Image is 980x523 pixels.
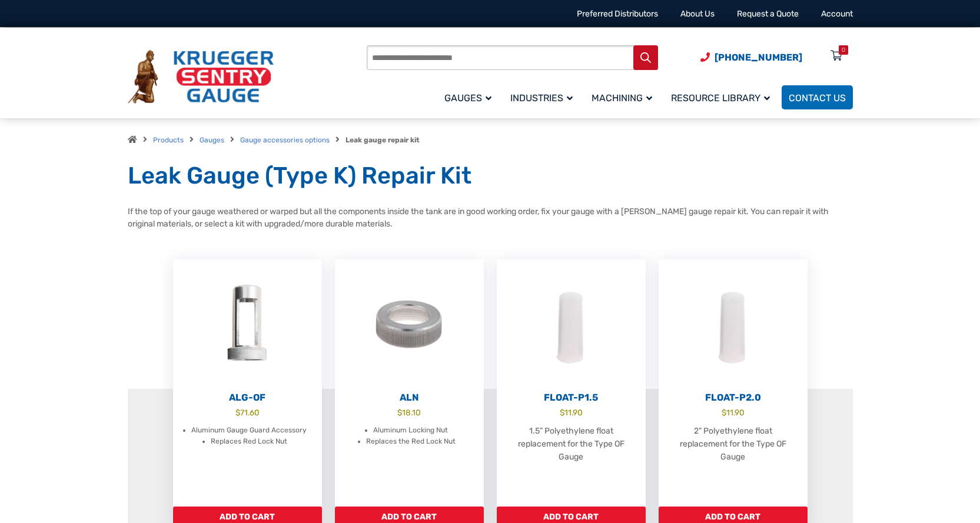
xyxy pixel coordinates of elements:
h1: Leak Gauge (Type K) Repair Kit [128,161,853,191]
h2: ALN [335,392,484,404]
h2: ALG-OF [173,392,322,404]
bdi: 18.10 [397,408,421,417]
li: Replaces the Red Lock Nut [366,436,456,448]
bdi: 71.60 [235,408,260,417]
img: ALN [335,259,484,389]
span: $ [722,408,726,417]
li: Aluminum Gauge Guard Accessory [191,425,307,437]
a: Products [153,136,184,144]
a: About Us [680,9,715,19]
a: Phone Number (920) 434-8860 [700,50,802,65]
span: Resource Library [671,92,770,104]
a: Gauges [200,136,224,144]
bdi: 11.90 [560,408,583,417]
a: Contact Us [782,85,853,109]
p: If the top of your gauge weathered or warped but all the components inside the tank are in good w... [128,205,853,230]
p: 1.5” Polyethylene float replacement for the Type OF Gauge [509,425,634,464]
span: [PHONE_NUMBER] [715,52,802,63]
a: Float-P2.0 $11.90 2” Polyethylene float replacement for the Type OF Gauge [659,259,808,507]
span: Gauges [444,92,491,104]
span: $ [397,408,402,417]
a: Resource Library [664,84,782,111]
li: Aluminum Locking Nut [373,425,448,437]
a: Float-P1.5 $11.90 1.5” Polyethylene float replacement for the Type OF Gauge [497,259,646,507]
span: $ [560,408,564,417]
a: Gauge accessories options [240,136,330,144]
div: 0 [842,45,845,55]
a: Industries [503,84,584,111]
span: Contact Us [789,92,846,104]
a: Preferred Distributors [577,9,658,19]
a: Account [821,9,853,19]
a: ALG-OF $71.60 Aluminum Gauge Guard Accessory Replaces Red Lock Nut [173,259,322,507]
img: Float-P1.5 [497,259,646,389]
a: Gauges [437,84,503,111]
img: Krueger Sentry Gauge [128,50,274,104]
h2: Float-P2.0 [659,392,808,404]
li: Replaces Red Lock Nut [211,436,287,448]
strong: Leak gauge repair kit [346,136,420,144]
a: ALN $18.10 Aluminum Locking Nut Replaces the Red Lock Nut [335,259,484,507]
img: Float-P [659,259,808,389]
h2: Float-P1.5 [497,392,646,404]
bdi: 11.90 [722,408,745,417]
span: Industries [510,92,573,104]
span: $ [235,408,240,417]
p: 2” Polyethylene float replacement for the Type OF Gauge [670,425,796,464]
span: Machining [592,92,652,104]
a: Request a Quote [737,9,799,19]
img: ALG-OF [173,259,322,389]
a: Machining [584,84,664,111]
